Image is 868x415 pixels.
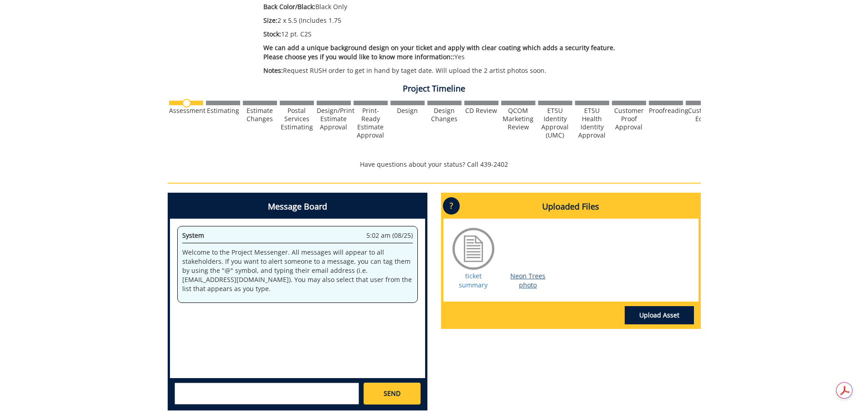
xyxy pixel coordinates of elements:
[263,2,315,11] span: Back Color/Black:
[612,107,646,131] div: Customer Proof Approval
[182,231,204,240] span: System
[317,107,351,131] div: Design/Print Estimate Approval
[459,272,488,289] a: ticket summary
[280,107,314,131] div: Postal Services Estimating
[182,248,413,293] p: Welcome to the Project Messenger. All messages will appear to all stakeholders. If you want to al...
[501,107,535,131] div: QCOM Marketing Review
[625,306,694,324] a: Upload Asset
[366,231,413,240] span: 5:02 am (08/25)
[206,107,240,115] div: Estimating
[464,107,498,115] div: CD Review
[175,383,359,405] textarea: messageToSend
[243,107,277,123] div: Estimate Changes
[538,107,572,139] div: ETSU Identity Approval (UMC)
[575,107,609,139] div: ETSU Health Identity Approval
[427,107,462,123] div: Design Changes
[263,30,281,38] span: Stock:
[263,16,620,25] p: 2 x 5.5 (Includes 1.75
[263,43,620,61] p: Yes
[168,160,701,169] p: Have questions about your status? Call 439-2402
[649,107,683,115] div: Proofreading
[390,107,425,115] div: Design
[263,2,620,11] p: Black Only
[263,30,620,39] p: 12 pt. C2S
[182,99,191,108] img: no
[443,195,699,219] h4: Uploaded Files
[263,43,615,61] span: We can add a unique background design on your ticket and apply with clear coating which adds a se...
[263,16,277,25] span: Size:
[384,389,401,398] span: SEND
[510,272,545,289] a: Neon Trees photo
[443,197,460,215] p: ?
[263,66,620,75] p: Request RUSH order to get in hand by taget date. Will upload the 2 artist photos soon.
[170,195,425,219] h4: Message Board
[168,84,701,93] h4: Project Timeline
[686,107,720,123] div: Customer Edits
[364,383,420,405] a: SEND
[354,107,388,139] div: Print-Ready Estimate Approval
[169,107,203,115] div: Assessment
[263,66,283,75] span: Notes:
